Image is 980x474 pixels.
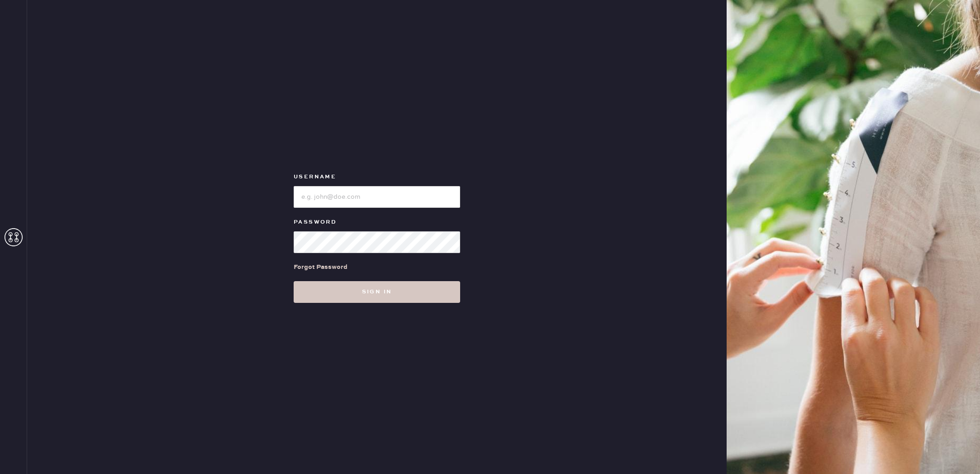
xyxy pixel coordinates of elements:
[294,253,347,281] a: Forgot Password
[294,186,460,208] input: e.g. john@doe.com
[294,217,460,228] label: Password
[294,281,460,303] button: Sign in
[294,262,347,272] div: Forgot Password
[294,172,460,182] label: Username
